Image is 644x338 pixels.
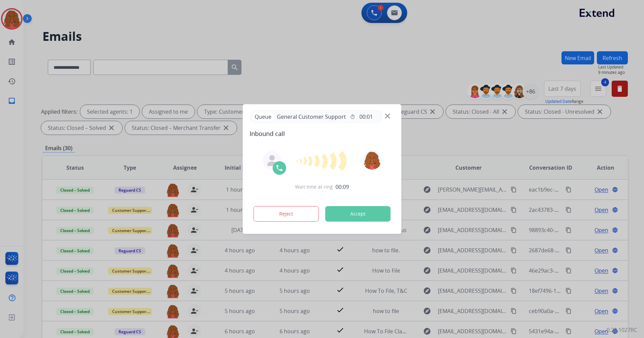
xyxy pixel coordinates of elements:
[254,206,319,222] button: Reject
[325,206,391,222] button: Accept
[359,113,373,121] span: 00:01
[276,164,284,172] img: call-icon
[274,113,349,121] span: General Customer Support
[267,155,278,166] img: agent-avatar
[607,326,637,334] p: 0.20.1027RC
[250,129,395,138] span: Inbound call
[362,151,381,170] img: avatar
[335,183,349,191] span: 00:09
[385,114,390,119] img: close-button
[252,112,274,121] p: Queue
[295,184,334,190] span: Wait time at ring:
[350,114,355,119] mat-icon: timer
